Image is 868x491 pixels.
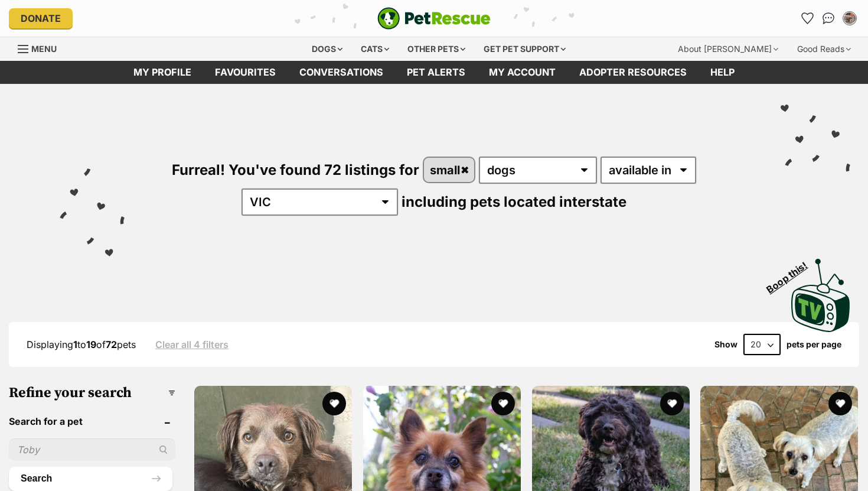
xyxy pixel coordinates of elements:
[840,9,859,28] button: My account
[73,339,77,350] strong: 1
[787,340,841,349] label: pets per page
[9,385,175,401] h3: Refine your search
[304,37,351,61] div: Dogs
[322,392,346,415] button: favourite
[288,61,395,84] a: conversations
[27,339,136,350] span: Displaying to of pets
[9,416,175,427] header: Search for a pet
[172,161,419,178] span: Furreal! You've found 72 listings for
[122,61,203,84] a: My profile
[9,467,172,490] button: Search
[399,37,474,61] div: Other pets
[9,8,73,28] a: Donate
[798,9,859,28] ul: Account quick links
[791,259,850,332] img: PetRescue TV logo
[828,392,852,415] button: favourite
[155,339,229,350] a: Clear all 4 filters
[491,392,515,415] button: favourite
[791,248,850,334] a: Boop this!
[475,37,574,61] div: Get pet support
[823,12,835,24] img: chat-41dd97257d64d25036548639549fe6c8038ab92f7586957e7f3b1b290dea8141.svg
[670,37,787,61] div: About [PERSON_NAME]
[377,7,491,30] img: logo-e224e6f780fb5917bec1dbf3a21bbac754714ae5b6737aabdf751b685950b380.svg
[567,61,699,84] a: Adopter resources
[9,438,175,461] input: Toby
[477,61,567,84] a: My account
[18,37,65,58] a: Menu
[819,9,838,28] a: Conversations
[765,252,819,295] span: Boop this!
[395,61,477,84] a: Pet alerts
[844,12,856,24] img: Philippa Sheehan profile pic
[377,7,491,30] a: PetRescue
[106,339,117,350] strong: 72
[699,61,746,84] a: Help
[86,339,96,350] strong: 19
[789,37,859,61] div: Good Reads
[798,9,817,28] a: Favourites
[203,61,288,84] a: Favourites
[353,37,397,61] div: Cats
[782,432,844,467] iframe: Help Scout Beacon - Open
[31,44,57,54] span: Menu
[402,193,626,210] span: including pets located interstate
[714,340,738,349] span: Show
[660,392,683,415] button: favourite
[424,158,474,182] a: small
